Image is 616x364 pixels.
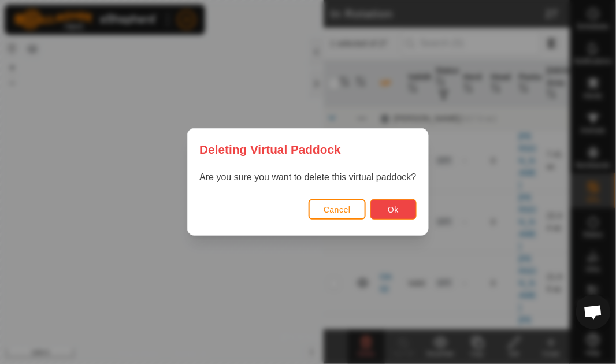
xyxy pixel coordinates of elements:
[199,140,341,158] span: Deleting Virtual Paddock
[370,199,417,220] button: Ok
[309,199,366,220] button: Cancel
[576,295,611,329] div: Open chat
[199,170,416,184] p: Are you sure you want to delete this virtual paddock?
[324,205,351,214] span: Cancel
[388,205,399,214] span: Ok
